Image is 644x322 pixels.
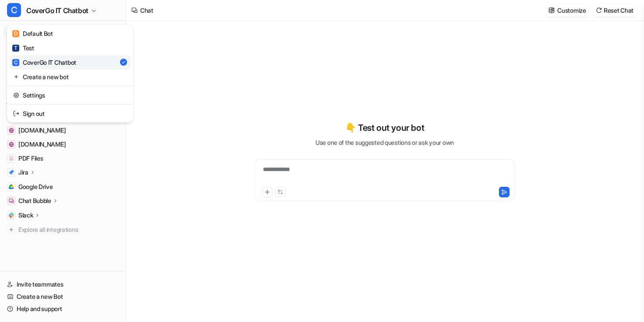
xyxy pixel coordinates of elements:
[12,43,34,52] div: Test
[13,91,19,100] img: reset
[10,88,131,102] a: Settings
[13,109,19,118] img: reset
[12,45,19,52] span: T
[7,3,21,17] span: C
[10,106,131,121] a: Sign out
[12,59,19,66] span: C
[13,72,19,81] img: reset
[12,58,76,67] div: CoverGo IT Chatbot
[26,4,88,17] span: CoverGo IT Chatbot
[12,30,19,37] span: D
[12,29,53,38] div: Default Bot
[10,70,131,84] a: Create a new bot
[7,24,133,122] div: CCoverGo IT Chatbot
